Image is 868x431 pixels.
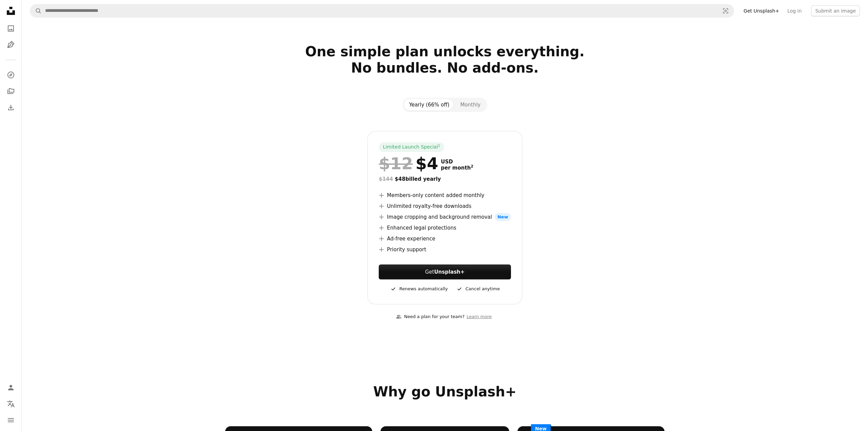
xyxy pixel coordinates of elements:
sup: 1 [438,143,440,148]
li: Members-only content added monthly [379,191,511,199]
strong: Unsplash+ [434,269,465,275]
button: GetUnsplash+ [379,265,511,279]
h2: Why go Unsplash+ [225,384,665,400]
a: Photos [4,22,18,35]
a: Download History [4,101,18,114]
button: Submit an image [811,5,860,16]
a: Explore [4,68,18,82]
div: Cancel anytime [456,285,500,293]
button: Visual search [717,4,734,17]
div: $4 [379,155,438,172]
li: Image cropping and background removal [379,213,511,221]
li: Enhanced legal protections [379,224,511,232]
a: Collections [4,84,18,98]
button: Yearly (66% off) [404,99,455,111]
sup: 2 [471,164,473,169]
a: Log in [783,5,806,16]
a: 1 [437,144,442,151]
h2: One simple plan unlocks everything. No bundles. No add-ons. [225,43,665,92]
span: $144 [379,176,393,182]
li: Unlimited royalty-free downloads [379,202,511,210]
span: USD [441,159,473,165]
a: Get Unsplash+ [739,5,783,16]
div: Limited Launch Special [379,142,444,152]
span: New [495,213,511,221]
li: Priority support [379,246,511,254]
a: Learn more [465,311,494,322]
a: Illustrations [4,38,18,52]
button: Menu [4,413,18,427]
a: 2 [469,165,475,171]
a: Log in / Sign up [4,381,18,394]
a: Home — Unsplash [4,4,18,19]
span: per month [441,165,473,171]
button: Monthly [455,99,486,111]
span: $12 [379,155,413,172]
button: Search Unsplash [30,4,42,17]
div: Renews automatically [390,285,448,293]
div: Need a plan for your team? [396,313,465,320]
form: Find visuals sitewide [30,4,734,18]
li: Ad-free experience [379,235,511,243]
div: $48 billed yearly [379,175,511,183]
button: Language [4,397,18,411]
